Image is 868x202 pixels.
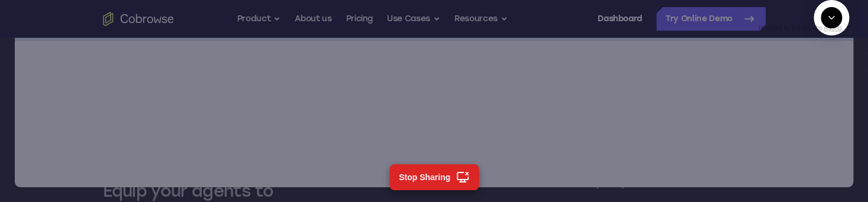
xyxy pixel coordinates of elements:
a: Pricing [346,7,373,31]
button: Product [237,7,281,31]
a: Go to the home page [103,12,174,26]
a: Try Online Demo [656,7,766,31]
button: Use Cases [387,7,440,31]
button: Resources [454,7,508,31]
a: About us [295,7,331,31]
a: Dashboard [598,7,642,31]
